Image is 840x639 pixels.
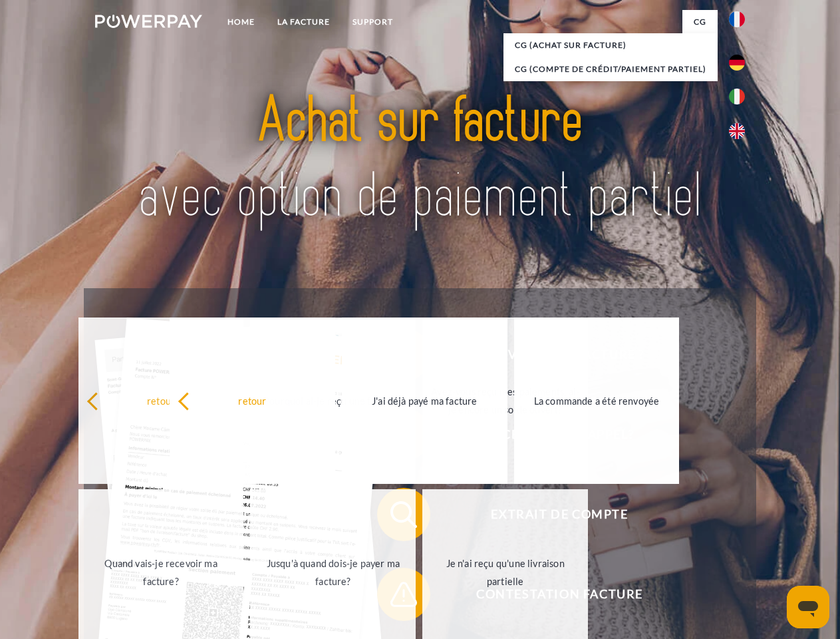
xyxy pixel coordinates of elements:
[682,10,718,34] a: CG
[787,586,829,628] iframe: Bouton de lancement de la fenêtre de messagerie
[729,55,745,71] img: de
[95,15,202,28] img: logo-powerpay-white.svg
[341,10,404,34] a: Support
[430,554,580,590] div: Je n'ai reçu qu'une livraison partielle
[729,89,745,105] img: it
[127,64,713,255] img: title-powerpay_fr.svg
[350,391,499,409] div: J'ai déjà payé ma facture
[86,554,236,590] div: Quand vais-je recevoir ma facture?
[258,554,408,590] div: Jusqu'à quand dois-je payer ma facture?
[729,11,745,27] img: fr
[178,391,327,409] div: retour
[503,57,718,81] a: CG (Compte de crédit/paiement partiel)
[216,10,266,34] a: Home
[729,123,745,139] img: en
[522,391,672,409] div: La commande a été renvoyée
[266,10,341,34] a: LA FACTURE
[503,33,718,57] a: CG (achat sur facture)
[86,391,236,409] div: retour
